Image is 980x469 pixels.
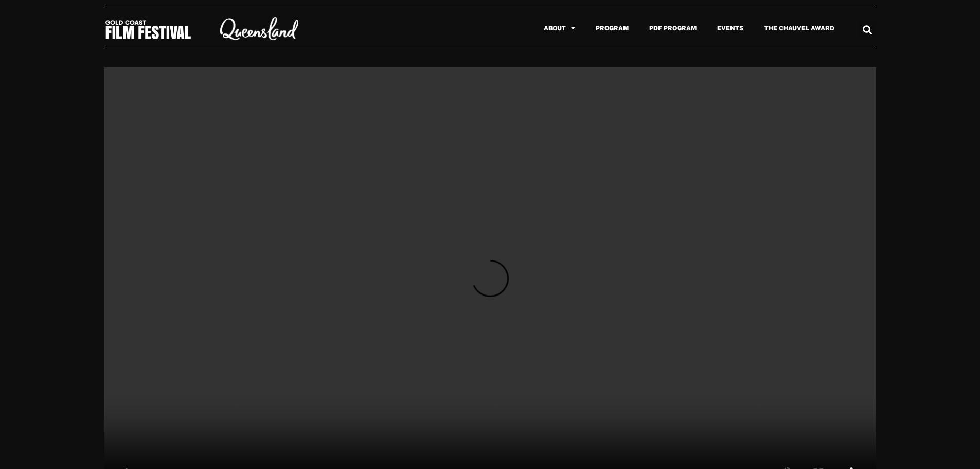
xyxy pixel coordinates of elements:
a: The Chauvel Award [754,16,845,40]
a: PDF Program [639,16,707,40]
a: Program [585,16,639,40]
nav: Menu [323,16,845,40]
a: About [533,16,585,40]
div: Search [859,21,876,38]
a: Events [707,16,754,40]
